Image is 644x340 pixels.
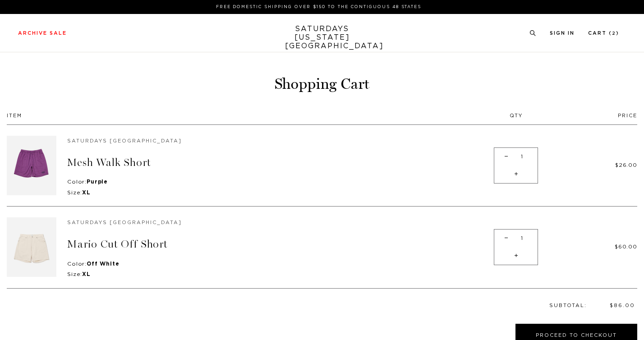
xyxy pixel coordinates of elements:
[67,261,489,268] p: Color:
[82,271,91,277] strong: XL
[82,190,91,195] strong: XL
[67,138,489,144] h5: Saturdays [GEOGRAPHIC_DATA]
[489,107,543,125] th: Qty
[18,31,67,36] a: Archive Sale
[500,230,512,247] span: -
[67,179,489,186] p: Color:
[543,107,637,125] th: Price
[612,32,616,36] small: 2
[549,303,587,309] small: Subtotal:
[7,107,489,125] th: Item
[510,247,522,265] span: +
[7,136,56,195] img: Purple | Mesh Walk Short | Saturdays NYC
[510,165,522,183] span: +
[87,261,120,266] strong: Off White
[610,303,635,308] span: $86.00
[550,31,575,36] a: Sign In
[7,74,637,94] h1: Shopping Cart
[7,217,56,277] img: Ivory | Mario Cut Off Short | Saturdays NYC
[87,179,108,184] strong: Purple
[588,31,619,36] a: Cart (2)
[67,189,489,197] p: Size:
[67,156,151,169] a: Mesh Walk Short
[67,220,489,226] h5: Saturdays [GEOGRAPHIC_DATA]
[285,25,359,51] a: SATURDAYS[US_STATE][GEOGRAPHIC_DATA]
[500,148,512,165] span: -
[615,244,637,249] span: $60.00
[22,4,616,10] p: FREE DOMESTIC SHIPPING OVER $150 TO THE CONTIGUOUS 48 STATES
[67,238,168,251] a: Mario Cut Off Short
[67,271,489,278] p: Size:
[615,162,637,168] span: $26.00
